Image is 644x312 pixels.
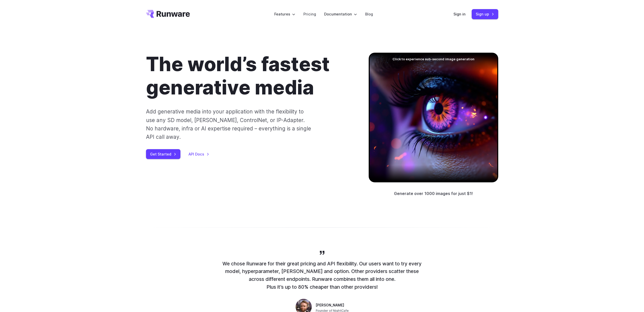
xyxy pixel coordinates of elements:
[189,151,209,157] a: API Docs
[453,11,466,17] a: Sign in
[365,11,373,17] a: Blog
[146,53,352,99] h1: The world’s fastest generative media
[221,260,423,291] p: We chose Runware for their great pricing and API flexibility. Our users want to try every model, ...
[303,11,316,17] a: Pricing
[316,303,344,308] span: [PERSON_NAME]
[472,9,498,19] a: Sign up
[324,11,357,17] label: Documentation
[146,107,311,141] p: Add generative media into your application with the flexibility to use any SD model, [PERSON_NAME...
[146,10,190,18] a: Go to /
[274,11,295,17] label: Features
[394,190,473,197] p: Generate over 1000 images for just $1!
[146,149,180,159] a: Get Started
